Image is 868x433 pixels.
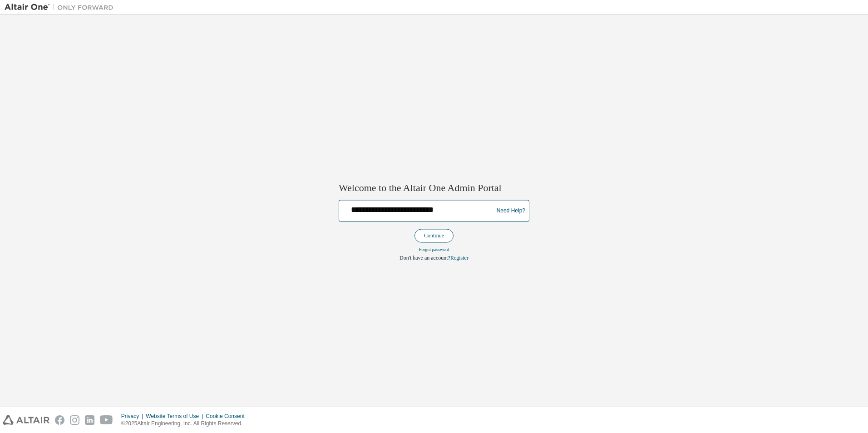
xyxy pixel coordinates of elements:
[121,413,146,420] div: Privacy
[5,3,118,12] img: Altair One
[55,415,64,425] img: facebook.svg
[473,203,484,214] keeper-lock: Open Keeper Popup
[146,413,206,420] div: Website Terms of Use
[3,415,49,425] img: altair_logo.svg
[399,255,450,261] span: Don't have an account?
[206,413,250,420] div: Cookie Consent
[70,415,79,425] img: instagram.svg
[414,229,454,243] button: Continue
[419,247,449,252] a: Forgot password
[85,415,94,425] img: linkedin.svg
[121,420,250,428] p: © 2025 Altair Engineering, Inc. All Rights Reserved.
[450,255,469,261] a: Register
[339,182,529,194] h2: Welcome to the Altair One Admin Portal
[100,415,113,425] img: youtube.svg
